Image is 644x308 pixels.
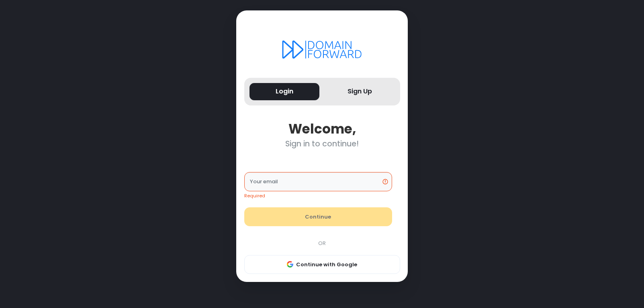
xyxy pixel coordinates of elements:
div: Sign in to continue! [244,139,400,148]
div: Welcome, [244,121,400,137]
div: Required [244,192,393,199]
button: Sign Up [325,83,395,100]
button: Continue with Google [244,255,400,274]
div: OR [240,239,404,247]
button: Login [249,83,320,100]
